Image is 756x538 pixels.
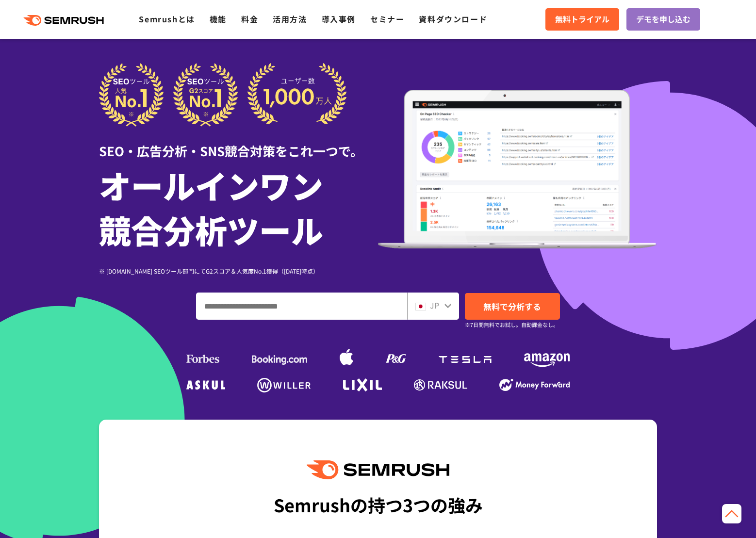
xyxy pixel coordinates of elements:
a: 導入事例 [322,13,356,25]
span: 無料トライアル [555,13,609,26]
span: デモを申し込む [636,13,690,26]
input: ドメイン、キーワードまたはURLを入力してください [197,293,407,319]
a: Semrushとは [139,13,195,25]
div: ※ [DOMAIN_NAME] SEOツール部門にてG2スコア＆人気度No.1獲得（[DATE]時点） [99,266,378,276]
h1: オールインワン 競合分析ツール [99,163,378,252]
a: 資料ダウンロード [419,13,487,25]
span: JP [430,299,439,311]
span: 無料で分析する [483,300,541,312]
small: ※7日間無料でお試し。自動課金なし。 [465,320,559,329]
a: デモを申し込む [626,8,700,31]
img: Semrush [307,460,449,479]
a: 活用方法 [273,13,307,25]
a: 無料トライアル [545,8,619,31]
a: 無料で分析する [465,293,560,320]
a: 料金 [241,13,258,25]
a: セミナー [370,13,404,25]
a: 機能 [210,13,227,25]
div: SEO・広告分析・SNS競合対策をこれ一つで。 [99,127,378,160]
div: Semrushの持つ3つの強み [274,487,483,522]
